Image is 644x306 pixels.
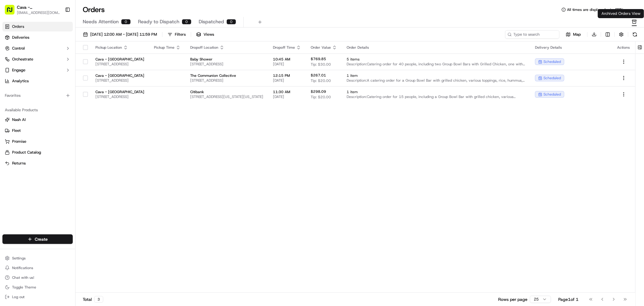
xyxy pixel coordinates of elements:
[347,94,525,99] span: Description: Catering order for 15 people, including a Group Bowl Bar with grilled chicken, vario...
[631,30,639,39] button: Refresh
[6,136,11,141] div: 📗
[347,90,525,94] span: 1 item
[2,148,73,157] button: Product Catalog
[311,45,337,50] div: Order Value
[6,58,17,69] img: 1736555255976-a54dd68f-1ca7-489b-9aae-adbdc363a1c4
[49,133,99,144] a: 💻API Documentation
[543,59,561,64] span: scheduled
[273,90,301,94] span: 11:30 AM
[273,45,301,50] div: Dropoff Time
[2,234,73,244] button: Create
[199,18,224,25] span: Dispatched
[2,44,73,53] button: Control
[175,32,186,37] div: Filters
[273,78,301,83] span: [DATE]
[4,133,49,144] a: 📗Knowledge Base
[2,2,62,17] button: Cava - [GEOGRAPHIC_DATA][EMAIL_ADDRESS][DOMAIN_NAME]
[17,10,60,15] button: [EMAIL_ADDRESS][DOMAIN_NAME]
[51,110,53,115] span: •
[347,57,525,62] span: 5 items
[5,139,70,144] a: Promise
[617,45,630,50] div: Actions
[51,94,53,99] span: •
[601,11,640,16] p: Archived Orders View
[190,90,263,94] span: Citibank
[2,293,73,301] button: Log out
[2,137,73,146] button: Promise
[2,105,73,115] div: Available Products
[573,32,581,37] span: Map
[2,65,73,75] button: Engage
[12,285,36,290] span: Toggle Theme
[12,256,26,261] span: Settings
[543,76,561,80] span: scheduled
[27,64,83,69] div: We're available if you need us!
[311,89,326,94] span: $298.09
[95,78,144,83] span: [STREET_ADDRESS]
[95,45,144,50] div: Pickup Location
[190,94,263,99] span: [STREET_ADDRESS][US_STATE][US_STATE]
[558,296,578,302] div: Page 1 of 1
[226,19,236,24] div: 0
[562,31,585,38] button: Map
[80,30,160,39] button: [DATE] 12:00 AM - [DATE] 11:59 PM
[12,139,26,144] span: Promise
[273,62,301,67] span: [DATE]
[311,57,326,61] span: $769.85
[95,94,144,99] span: [STREET_ADDRESS]
[27,58,99,64] div: Start new chat
[273,73,301,78] span: 12:15 PM
[5,161,70,166] a: Returns
[90,32,157,37] span: [DATE] 12:00 AM - [DATE] 11:59 PM
[12,128,21,133] span: Fleet
[190,73,263,78] span: The Communion Collective
[6,6,18,18] img: Nash
[12,67,25,73] span: Engage
[535,45,607,50] div: Delivery Details
[347,45,525,50] div: Order Details
[19,110,50,115] span: Klarizel Pensader
[505,30,559,39] input: Type to search
[273,94,301,99] span: [DATE]
[194,30,217,39] button: Views
[12,161,26,166] span: Returns
[2,273,73,282] button: Chat with us!
[12,275,34,280] span: Chat with us!
[12,117,26,122] span: Nash AI
[121,19,131,24] div: 0
[273,57,301,62] span: 10:45 AM
[95,57,144,62] span: Cava - [GEOGRAPHIC_DATA]
[2,126,73,135] button: Fleet
[19,94,50,99] span: Klarizel Pensader
[12,57,33,62] span: Orchestrate
[95,90,144,94] span: Cava - [GEOGRAPHIC_DATA]
[94,296,103,303] div: 3
[57,135,97,141] span: API Documentation
[12,35,29,40] span: Deliveries
[12,265,33,270] span: Notifications
[2,33,73,42] a: Deliveries
[154,45,181,50] div: Pickup Time
[2,76,73,86] a: Analytics
[17,4,60,10] button: Cava - [GEOGRAPHIC_DATA]
[2,54,73,64] button: Orchestrate
[43,150,73,155] a: Powered byPylon
[54,94,67,99] span: [DATE]
[103,60,110,67] button: Start new chat
[190,45,263,50] div: Dropoff Location
[2,283,73,291] button: Toggle Theme
[12,24,24,29] span: Orders
[347,73,525,78] span: 1 item
[190,57,263,62] span: Baby Shower
[12,135,46,141] span: Knowledge Base
[12,110,17,115] img: 1736555255976-a54dd68f-1ca7-489b-9aae-adbdc363a1c4
[6,104,16,114] img: Klarizel Pensader
[311,73,326,78] span: $267.01
[347,78,525,83] span: Description: A catering order for a Group Bowl Bar with grilled chicken, various toppings, rice, ...
[347,62,525,67] span: Description: Catering order for 40 people, including two Group Bowl Bars with Grilled Chicken, on...
[138,18,179,25] span: Ready to Dispatch
[5,128,70,133] a: Fleet
[6,24,110,34] p: Welcome 👋
[83,296,103,303] div: Total
[12,94,17,99] img: 1736555255976-a54dd68f-1ca7-489b-9aae-adbdc363a1c4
